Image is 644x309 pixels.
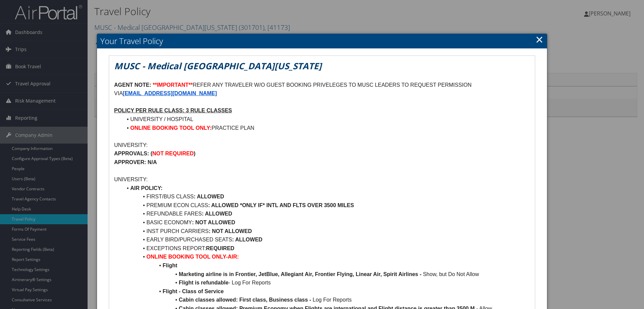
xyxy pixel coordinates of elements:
li: EXCEPTIONS REPORT: [122,244,530,253]
li: Show, but Do Not Allow [122,270,530,279]
strong: APPROVER: N/A [114,159,157,165]
li: PRACTICE PLAN [122,124,530,132]
strong: ) [194,151,195,156]
strong: AGENT NOTE: [114,82,151,88]
li: FIRST/BUS CLASS [122,192,530,201]
a: [EMAIL_ADDRESS][DOMAIN_NAME] [123,90,217,96]
strong: NOT REQUIRED [152,151,194,156]
p: UNIVERSITY: [114,141,530,150]
strong: : ALLOWED *ONLY IF* INTL AND FLTS OVER 3500 MILES [208,202,354,208]
strong: ONLINE BOOKING TOOL ONLY-AIR: [147,254,239,260]
h2: Your Travel Policy [97,34,547,48]
li: - Log For Reports [122,278,530,287]
li: BASIC ECONOMY [122,218,530,227]
strong: ( [151,151,152,156]
li: Log For Reports [122,296,530,304]
strong: REQUIRED [206,245,234,251]
strong: Flight - Class of Service [163,288,224,294]
strong: : ALLOWED [232,237,262,242]
p: UNIVERSITY: [114,175,530,184]
li: PREMIUM ECON CLASS [122,201,530,210]
li: INST PURCH CARRIERS [122,227,530,236]
li: EARLY BIRD/PURCHASED SEATS [122,235,530,244]
strong: : ALLOWED [202,211,232,217]
a: Close [536,33,543,46]
strong: Cabin classes allowed: First class, Business class - [179,297,311,303]
u: POLICY PER RULE CLASS: 3 RULE CLASSES [114,108,232,113]
strong: APPROVALS: [114,151,149,156]
strong: Marketing airline is in Frontier, JetBlue, Allegiant Air, Frontier Flying, Linear Air, Spirit Air... [179,271,421,277]
li: UNIVERSITY / HOSPITAL [122,115,530,124]
li: REFUNDABLE FARES [122,209,530,218]
strong: ONLINE BOOKING TOOL ONLY: [130,125,212,131]
strong: Flight is refundable [179,280,229,285]
strong: : NOT ALLOWED [192,220,235,225]
strong: : ALLOWED [194,194,224,199]
p: REFER ANY TRAVELER W/O GUEST BOOKING PRIVELEGES TO MUSC LEADERS TO REQUEST PERMISSION VIA [114,81,530,98]
strong: AIR POLICY: [130,185,163,191]
strong: Flight [163,263,178,268]
strong: : NOT ALLOWED [208,228,252,234]
em: MUSC - Medical [GEOGRAPHIC_DATA][US_STATE] [114,60,322,72]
